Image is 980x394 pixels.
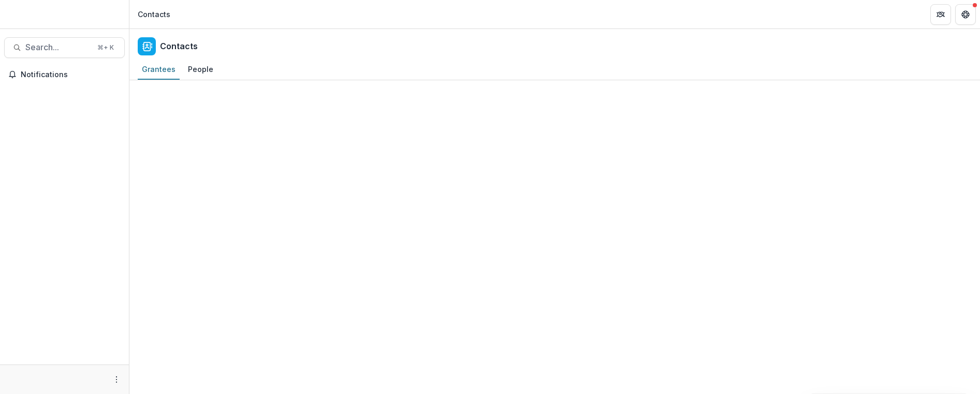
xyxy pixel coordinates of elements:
span: Notifications [21,70,121,79]
span: Search... [25,42,91,52]
div: Contacts [138,9,170,20]
button: Notifications [4,66,125,83]
button: Search... [4,37,125,58]
nav: breadcrumb [134,7,174,22]
a: Grantees [138,60,180,80]
a: People [184,60,217,80]
div: ⌘ + K [95,42,116,53]
div: People [184,62,217,77]
button: More [110,373,123,386]
button: Partners [930,4,951,25]
button: Get Help [955,4,976,25]
h2: Contacts [160,41,198,51]
div: Grantees [138,62,180,77]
